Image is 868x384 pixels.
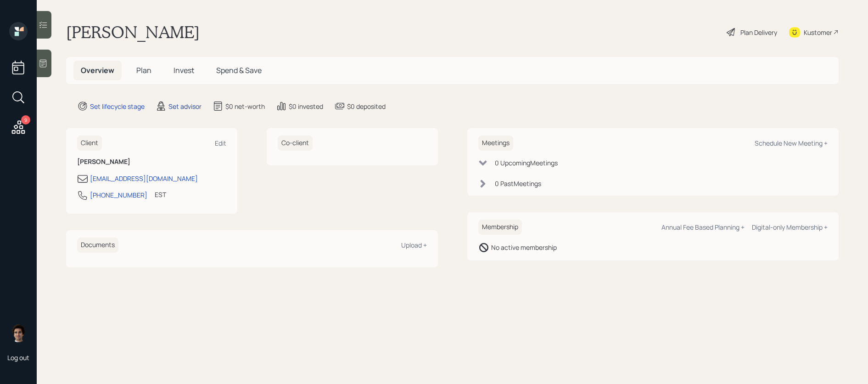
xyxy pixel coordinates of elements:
div: [PHONE_NUMBER] [90,190,147,200]
div: Set advisor [168,102,202,111]
div: Annual Fee Based Planning + [661,223,745,232]
div: $0 invested [289,102,323,111]
div: 0 Upcoming Meeting s [495,158,558,168]
h6: Co-client [278,136,313,151]
div: Log out [7,353,29,362]
div: Plan Delivery [740,28,777,37]
h6: Meetings [478,136,513,151]
div: Set lifecycle stage [90,102,145,111]
div: Schedule New Meeting + [755,139,828,147]
div: Kustomer [804,28,832,37]
span: Invest [174,65,194,75]
div: [EMAIL_ADDRESS][DOMAIN_NAME] [90,174,198,183]
div: EST [155,190,166,199]
div: Upload + [401,241,427,249]
div: $0 deposited [347,102,386,111]
h6: [PERSON_NAME] [77,158,226,166]
div: No active membership [491,243,557,252]
h6: Client [77,136,102,151]
div: Digital-only Membership + [752,223,828,232]
h6: Documents [77,237,118,253]
div: $0 net-worth [225,102,265,111]
h6: Membership [478,220,522,235]
span: Overview [81,65,114,75]
div: 0 Past Meeting s [495,179,541,188]
h1: [PERSON_NAME] [66,22,200,42]
img: harrison-schaefer-headshot-2.png [9,324,28,342]
div: Edit [215,139,226,147]
span: Plan [136,65,151,75]
div: 9 [21,115,30,124]
span: Spend & Save [216,65,262,75]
